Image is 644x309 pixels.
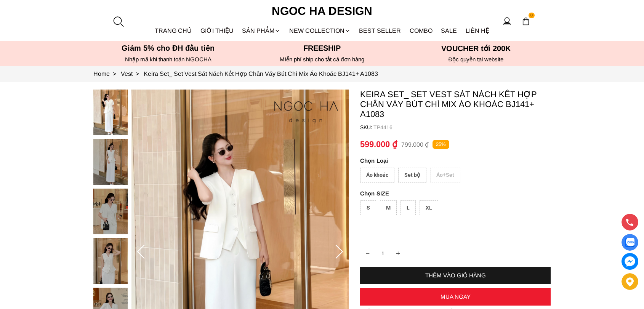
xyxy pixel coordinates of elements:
font: Giảm 5% cho ĐH đầu tiên [122,44,215,52]
a: Link to Keira Set_ Set Vest Sát Nách Kết Hợp Chân Váy Bút Chì Mix Áo Khoác BJ141+ A1083 [144,70,378,77]
p: 25% [433,140,449,149]
a: Ngoc Ha Design [265,2,379,20]
a: Display image [622,234,638,251]
font: Nhập mã khi thanh toán NGOCHA [125,56,211,62]
div: S [360,200,376,215]
img: img-CART-ICON-ksit0nf1 [522,17,530,26]
div: THÊM VÀO GIỎ HÀNG [360,272,551,279]
img: Keira Set_ Set Vest Sát Nách Kết Hợp Chân Váy Bút Chì Mix Áo Khoác BJ141+ A1083_mini_2 [93,189,128,234]
div: L [400,200,416,215]
img: Display image [625,238,634,247]
p: SIZE [360,190,551,197]
span: > [133,70,142,77]
h5: VOUCHER tới 200K [401,44,551,53]
div: SẢN PHẨM [238,21,285,41]
h6: MIễn phí ship cho tất cả đơn hàng [247,56,397,63]
a: BEST SELLER [355,21,405,41]
a: messenger [622,253,638,270]
span: > [110,70,119,77]
p: Keira Set_ Set Vest Sát Nách Kết Hợp Chân Váy Bút Chì Mix Áo Khoác BJ141+ A1083 [360,90,551,119]
div: XL [420,200,438,215]
a: Combo [405,21,437,41]
div: Set bộ [398,168,426,183]
span: 0 [529,13,535,19]
a: Link to Home [93,70,121,77]
p: TP4416 [373,124,551,130]
font: Freeship [303,44,341,52]
p: 799.000 ₫ [401,141,429,148]
div: Áo khoác [360,168,394,183]
div: M [380,200,397,215]
a: LIÊN HỆ [461,21,494,41]
a: GIỚI THIỆU [196,21,238,41]
a: NEW COLLECTION [285,21,355,41]
img: Keira Set_ Set Vest Sát Nách Kết Hợp Chân Váy Bút Chì Mix Áo Khoác BJ141+ A1083_mini_3 [93,238,128,284]
a: TRANG CHỦ [151,21,196,41]
div: MUA NGAY [360,293,551,300]
p: 599.000 ₫ [360,139,397,149]
img: Keira Set_ Set Vest Sát Nách Kết Hợp Chân Váy Bút Chì Mix Áo Khoác BJ141+ A1083_mini_1 [93,139,128,185]
input: Quantity input [360,246,406,261]
img: Keira Set_ Set Vest Sát Nách Kết Hợp Chân Váy Bút Chì Mix Áo Khoác BJ141+ A1083_mini_0 [93,90,128,135]
h6: SKU: [360,124,373,130]
h6: Độc quyền tại website [401,56,551,63]
a: Link to Vest [121,70,144,77]
p: Loại [360,157,529,164]
a: SALE [437,21,461,41]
